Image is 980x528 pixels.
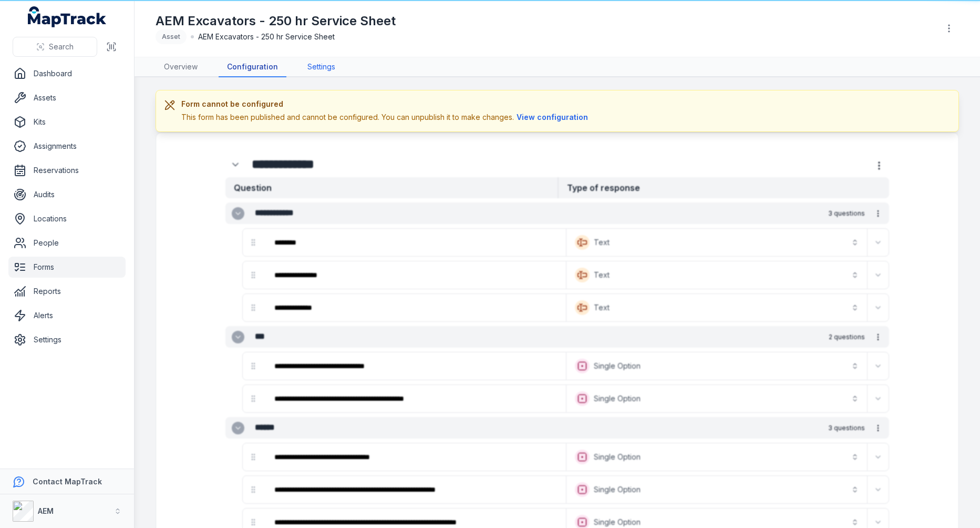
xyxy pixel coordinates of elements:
span: Search [49,42,74,52]
div: Asset [156,29,187,44]
a: Overview [156,57,206,77]
a: Audits [8,184,126,205]
a: Assets [8,87,126,108]
a: Locations [8,208,126,229]
h1: AEM Excavators - 250 hr Service Sheet [156,13,396,29]
a: Settings [299,57,344,77]
button: View configuration [514,111,591,123]
span: AEM Excavators - 250 hr Service Sheet [198,32,335,42]
a: People [8,232,126,253]
a: Configuration [219,57,286,77]
a: Settings [8,329,126,350]
a: Assignments [8,136,126,157]
button: Search [13,37,97,57]
a: Forms [8,257,126,278]
a: Reservations [8,160,126,181]
div: This form has been published and cannot be configured. You can unpublish it to make changes. [181,111,591,123]
a: MapTrack [28,6,107,27]
a: Alerts [8,305,126,326]
h3: Form cannot be configured [181,99,591,109]
a: Dashboard [8,63,126,84]
strong: AEM [38,506,54,515]
a: Kits [8,111,126,133]
a: Reports [8,281,126,302]
strong: Contact MapTrack [33,477,102,486]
